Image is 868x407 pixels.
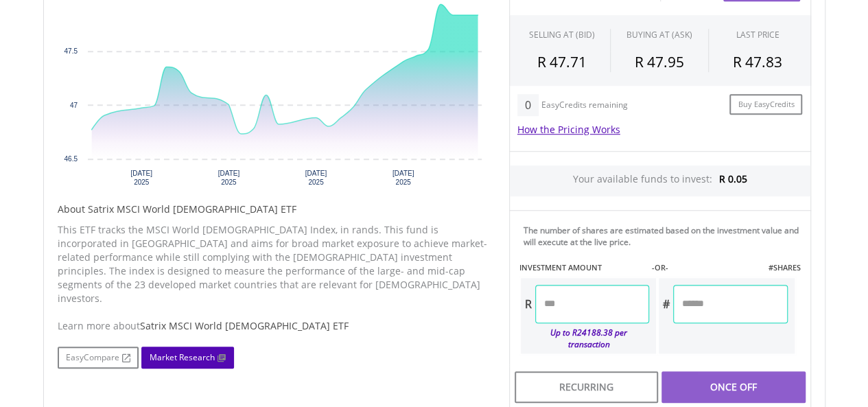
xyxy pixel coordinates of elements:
div: Your available funds to invest: [510,165,810,196]
p: This ETF tracks the MSCI World [DEMOGRAPHIC_DATA] Index, in rands. This fund is incorporated in [... [58,223,489,305]
div: Up to R24188.38 per transaction [521,323,650,353]
span: R 47.83 [733,52,782,71]
div: EasyCredits remaining [541,100,628,112]
a: EasyCompare [58,347,139,369]
label: INVESTMENT AMOUNT [519,262,602,273]
a: Buy EasyCredits [729,94,802,115]
div: 0 [517,94,539,116]
text: 47.5 [64,47,78,55]
a: How the Pricing Works [517,123,620,136]
div: Once Off [661,371,805,403]
text: [DATE] 2025 [392,170,414,186]
text: [DATE] 2025 [305,170,327,186]
text: 46.5 [64,155,78,163]
span: Satrix MSCI World [DEMOGRAPHIC_DATA] ETF [140,319,349,332]
h5: About Satrix MSCI World [DEMOGRAPHIC_DATA] ETF [58,202,489,216]
span: BUYING AT (ASK) [626,29,692,40]
div: The number of shares are estimated based on the investment value and will execute at the live price. [524,224,805,248]
label: -OR- [651,262,668,273]
span: R 47.95 [635,52,684,71]
div: SELLING AT (BID) [528,29,594,40]
div: R [521,285,535,323]
span: R 0.05 [719,172,747,185]
text: [DATE] 2025 [130,170,152,186]
label: #SHARES [768,262,800,273]
a: Market Research [141,347,234,369]
div: Recurring [515,371,658,403]
text: 47 [69,102,78,109]
text: [DATE] 2025 [218,170,239,186]
div: # [659,285,673,323]
div: Learn more about [58,319,489,333]
span: R 47.71 [537,52,586,71]
div: LAST PRICE [736,29,779,40]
